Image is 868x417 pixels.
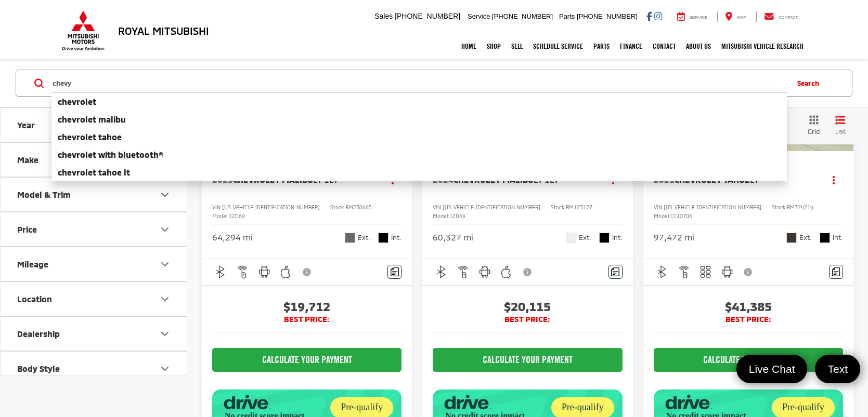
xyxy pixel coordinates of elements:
button: Comments [387,265,401,279]
: CALCULATE YOUR PAYMENT [433,348,622,372]
div: Year [17,120,35,130]
span: [PHONE_NUMBER] [577,12,638,20]
input: Search by Make, Model, or Keyword [51,71,787,96]
span: Map [737,15,746,20]
button: Search [787,70,834,96]
span: VIN: [654,204,664,210]
img: Remote Start [236,265,249,278]
span: Ext. [799,233,812,243]
span: List [835,127,846,136]
span: $19,712 [212,299,401,314]
img: Bluetooth® [435,265,448,278]
div: Dealership [159,327,171,340]
span: Black [599,233,610,243]
div: 64,294 mi [212,232,253,244]
span: CC10706 [670,213,692,219]
button: Body StyleBody Style [1,352,188,385]
img: 3rd Row Seating [699,265,712,278]
a: Contact [756,11,806,22]
button: YearYear [1,108,188,142]
h3: Royal Mitsubishi [118,25,209,36]
span: Model: [433,213,449,219]
div: Location [17,294,52,304]
span: Int. [612,233,623,243]
span: $20,115 [433,299,622,314]
div: Price [159,223,171,235]
span: $41,385 [654,299,843,314]
b: chevrolet tahoe lt [58,167,130,177]
span: Text [822,362,853,376]
span: [US_VEHICLE_IDENTIFICATION_NUMBER] [222,204,320,210]
div: Body Style [17,364,60,373]
img: Comments [611,267,619,276]
div: 60,327 mi [433,232,473,244]
div: Body Style [159,362,171,374]
span: [PHONE_NUMBER] [395,12,460,20]
span: Black [378,233,388,243]
span: Int. [833,233,843,243]
div: Mileage [159,258,171,270]
a: Instagram: Click to visit our Instagram page [654,12,662,20]
a: Finance [615,33,647,59]
a: Live Chat [736,355,808,383]
span: [US_VEHICLE_IDENTIFICATION_NUMBER] [664,204,761,210]
span: RM230665 [345,204,372,210]
span: Black [820,233,830,243]
img: Comments [832,267,840,276]
div: Dealership [17,329,60,339]
span: Graywood Metallic [786,233,797,243]
button: MakeMake [1,143,188,177]
div: Make [17,155,38,165]
span: Service [468,12,490,20]
img: Android Auto [478,265,491,278]
a: Map [717,11,754,22]
img: Bluetooth® [214,265,227,278]
span: Dark Ash Metallic [345,233,355,243]
button: MileageMileage [1,247,188,281]
button: Actions [825,171,843,189]
span: Model: [212,213,229,219]
button: PricePrice [1,212,188,246]
a: Home [456,33,482,59]
span: RM123127 [566,204,592,210]
span: Parts [559,12,575,20]
a: Facebook: Click to visit our Facebook page [646,12,652,20]
span: BEST PRICE: [212,314,401,325]
a: Service [669,11,716,22]
a: Schedule Service: Opens in a new tab [528,33,588,59]
a: Contact [647,33,681,59]
div: Price [17,224,37,234]
b: chevrolet tahoe [58,132,122,142]
span: 1ZD69 [449,213,465,219]
span: Int. [391,233,401,243]
button: View Disclaimer [299,261,316,283]
b: chevrolet [58,97,96,106]
img: Apple CarPlay [279,265,292,278]
img: Android Auto [258,265,271,278]
button: List View [827,115,853,136]
: CALCULATE YOUR PAYMENT [654,348,843,372]
span: RM379219 [787,204,813,210]
img: Mitsubishi [60,10,107,51]
button: View Disclaimer [740,261,758,283]
img: Bluetooth® [656,265,669,278]
button: View Disclaimer [520,261,537,283]
img: Remote Start [678,265,691,278]
span: Grid [808,127,820,136]
span: 1ZD69 [229,213,245,219]
button: LocationLocation [1,282,188,316]
span: Stock: [551,204,566,210]
div: Model & Trim [17,190,71,199]
span: [PHONE_NUMBER] [492,12,553,20]
span: BEST PRICE: [654,314,843,325]
div: Location [159,292,171,305]
div: 97,472 mi [654,232,694,244]
span: Contact [778,15,798,20]
div: Mileage [17,259,48,269]
span: Ext. [358,233,370,243]
a: Text [815,355,860,383]
span: VIN: [212,204,222,210]
span: Service [690,15,708,20]
b: chevrolet malibu [58,114,126,124]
